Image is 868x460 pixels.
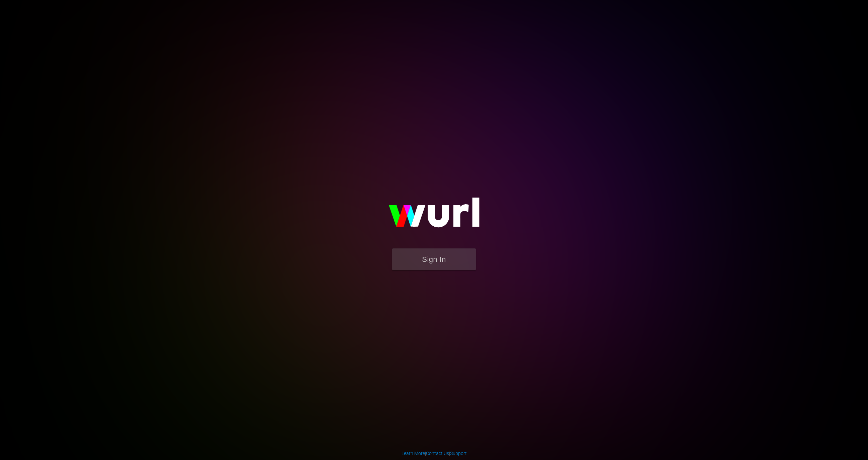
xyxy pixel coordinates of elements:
a: Support [450,451,467,456]
a: Learn More [402,451,425,456]
a: Contact Us [426,451,449,456]
div: | | [402,450,467,457]
img: wurl-logo-on-black-223613ac3d8ba8fe6dc639794a292ebdb59501304c7dfd60c99c58986ef67473.svg [367,183,501,248]
button: Sign In [392,248,476,270]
